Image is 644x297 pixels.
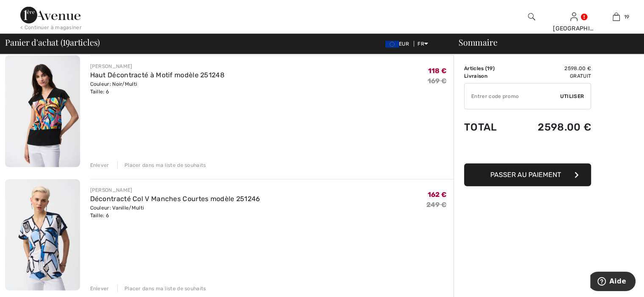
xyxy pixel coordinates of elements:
div: Enlever [90,161,109,169]
s: 169 € [428,77,447,85]
img: Décontracté Col V Manches Courtes modèle 251246 [5,179,80,291]
div: Placer dans ma liste de souhaits [117,285,206,292]
span: 162 € [428,191,447,199]
td: Gratuit [512,72,591,80]
img: Euro [385,41,399,48]
a: 19 [595,12,637,22]
div: Sommaire [448,38,639,46]
td: Articles ( ) [464,65,512,72]
td: Livraison [464,72,512,80]
div: [GEOGRAPHIC_DATA] [553,24,594,33]
a: Décontracté Col V Manches Courtes modèle 251246 [90,195,260,203]
span: 19 [487,65,493,71]
div: < Continuer à magasiner [20,24,82,31]
span: Utiliser [560,93,584,100]
td: Total [464,113,512,142]
div: [PERSON_NAME] [90,186,260,194]
img: recherche [528,12,535,22]
iframe: PayPal [464,142,591,161]
span: EUR [385,41,412,47]
span: Panier d'achat ( articles) [5,38,100,46]
button: Passer au paiement [464,163,591,186]
div: Couleur: Noir/Multi Taille: 6 [90,80,224,95]
span: FR [417,41,428,47]
img: 1ère Avenue [20,7,80,24]
div: [PERSON_NAME] [90,63,224,70]
iframe: Ouvre un widget dans lequel vous pouvez trouver plus d’informations [590,272,636,293]
img: Mes infos [570,12,578,22]
img: Mon panier [613,12,620,22]
span: 19 [63,36,70,47]
div: Enlever [90,285,109,292]
span: 19 [624,13,630,21]
img: Haut Décontracté à Motif modèle 251248 [5,55,80,167]
div: Couleur: Vanille/Multi Taille: 6 [90,204,260,219]
span: 118 € [428,67,447,75]
td: 2598.00 € [512,65,591,72]
a: Se connecter [570,13,578,21]
a: Haut Décontracté à Motif modèle 251248 [90,71,224,79]
td: 2598.00 € [512,113,591,142]
span: Passer au paiement [490,171,561,179]
input: Code promo [464,84,560,109]
s: 249 € [426,201,447,209]
div: Placer dans ma liste de souhaits [117,161,206,169]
